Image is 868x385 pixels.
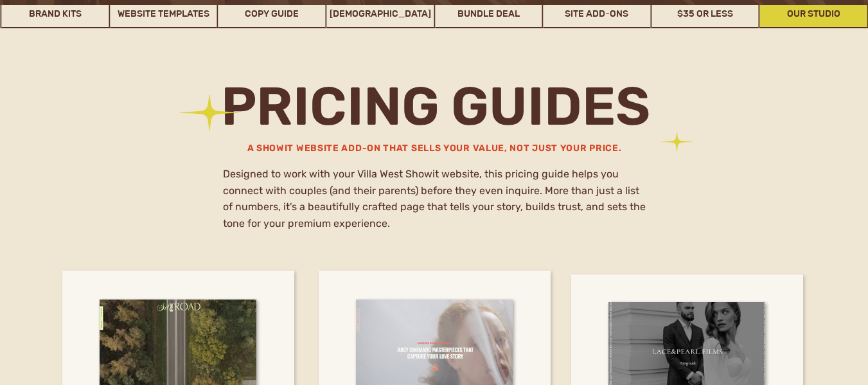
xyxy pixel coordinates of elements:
[223,166,646,228] h2: Designed to work with your Villa West Showit website, this pricing guide helps you connect with c...
[128,89,447,117] h2: Built to perform
[245,141,624,157] h3: A Showit website add-on that sells your value, not just your price.
[128,116,447,162] h2: Designed to
[117,157,458,220] h2: stand out
[172,83,700,138] h2: pricing guides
